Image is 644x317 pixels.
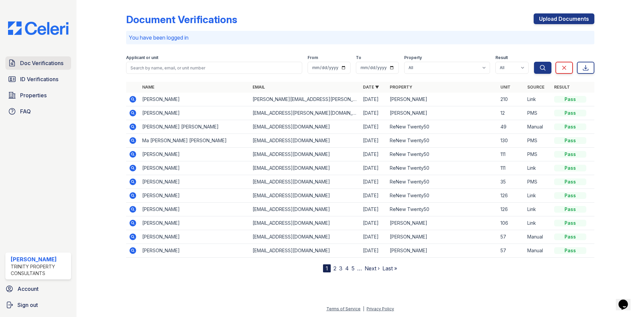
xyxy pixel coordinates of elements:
[554,192,586,199] div: Pass
[250,120,360,134] td: [EMAIL_ADDRESS][DOMAIN_NAME]
[360,148,387,161] td: [DATE]
[142,85,154,90] a: Name
[498,189,525,203] td: 126
[253,85,265,90] a: Email
[360,244,387,258] td: [DATE]
[360,106,387,120] td: [DATE]
[360,120,387,134] td: [DATE]
[3,21,74,35] img: CE_Logo_Blue-a8612792a0a2168367f1c8372b55b34899dd931a85d93a1a3d3e32e68fde9ad4.png
[3,282,74,296] a: Account
[308,55,318,60] label: From
[250,161,360,175] td: [EMAIL_ADDRESS][DOMAIN_NAME]
[387,216,497,230] td: [PERSON_NAME]
[126,62,302,74] input: Search by name, email, or unit number
[140,148,250,161] td: [PERSON_NAME]
[554,233,586,240] div: Pass
[140,175,250,189] td: [PERSON_NAME]
[20,75,58,83] span: ID Verifications
[554,123,586,130] div: Pass
[498,161,525,175] td: 111
[345,265,349,272] a: 4
[250,203,360,216] td: [EMAIL_ADDRESS][DOMAIN_NAME]
[525,189,551,203] td: Link
[525,216,551,230] td: Link
[5,105,71,118] a: FAQ
[140,106,250,120] td: [PERSON_NAME]
[498,203,525,216] td: 126
[525,148,551,161] td: PMS
[387,189,497,203] td: ReNew Twenty50
[250,244,360,258] td: [EMAIL_ADDRESS][DOMAIN_NAME]
[360,161,387,175] td: [DATE]
[140,216,250,230] td: [PERSON_NAME]
[387,161,497,175] td: ReNew Twenty50
[404,55,422,60] label: Property
[140,93,250,106] td: [PERSON_NAME]
[500,85,511,90] a: Unit
[498,244,525,258] td: 57
[498,216,525,230] td: 106
[140,189,250,203] td: [PERSON_NAME]
[17,285,39,293] span: Account
[525,161,551,175] td: Link
[17,301,38,309] span: Sign out
[360,134,387,148] td: [DATE]
[498,106,525,120] td: 12
[554,85,570,90] a: Result
[498,134,525,148] td: 130
[525,134,551,148] td: PMS
[390,85,412,90] a: Property
[498,230,525,244] td: 57
[387,230,497,244] td: [PERSON_NAME]
[250,148,360,161] td: [EMAIL_ADDRESS][DOMAIN_NAME]
[360,175,387,189] td: [DATE]
[363,306,364,311] div: |
[11,263,68,277] div: Trinity Property Consultants
[554,137,586,144] div: Pass
[554,178,586,185] div: Pass
[387,120,497,134] td: ReNew Twenty50
[525,230,551,244] td: Manual
[352,265,355,272] a: 5
[250,106,360,120] td: [EMAIL_ADDRESS][PERSON_NAME][DOMAIN_NAME]
[525,203,551,216] td: Link
[554,110,586,116] div: Pass
[382,265,397,272] a: Last »
[3,298,74,312] a: Sign out
[250,216,360,230] td: [EMAIL_ADDRESS][DOMAIN_NAME]
[250,230,360,244] td: [EMAIL_ADDRESS][DOMAIN_NAME]
[250,175,360,189] td: [EMAIL_ADDRESS][DOMAIN_NAME]
[387,106,497,120] td: [PERSON_NAME]
[365,265,380,272] a: Next ›
[250,189,360,203] td: [EMAIL_ADDRESS][DOMAIN_NAME]
[554,96,586,103] div: Pass
[140,134,250,148] td: Ma [PERSON_NAME] [PERSON_NAME]
[20,91,47,99] span: Properties
[554,206,586,213] div: Pass
[357,264,362,272] span: …
[387,93,497,106] td: [PERSON_NAME]
[140,244,250,258] td: [PERSON_NAME]
[527,85,544,90] a: Source
[326,306,361,311] a: Terms of Service
[140,161,250,175] td: [PERSON_NAME]
[534,13,594,24] a: Upload Documents
[554,165,586,171] div: Pass
[360,93,387,106] td: [DATE]
[5,89,71,102] a: Properties
[495,55,508,60] label: Result
[387,148,497,161] td: ReNew Twenty50
[387,203,497,216] td: ReNew Twenty50
[323,264,331,272] div: 1
[387,175,497,189] td: ReNew Twenty50
[498,148,525,161] td: 111
[363,85,379,90] a: Date ▼
[498,120,525,134] td: 49
[554,220,586,226] div: Pass
[525,120,551,134] td: Manual
[140,230,250,244] td: [PERSON_NAME]
[11,255,68,263] div: [PERSON_NAME]
[554,247,586,254] div: Pass
[498,175,525,189] td: 35
[20,107,31,115] span: FAQ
